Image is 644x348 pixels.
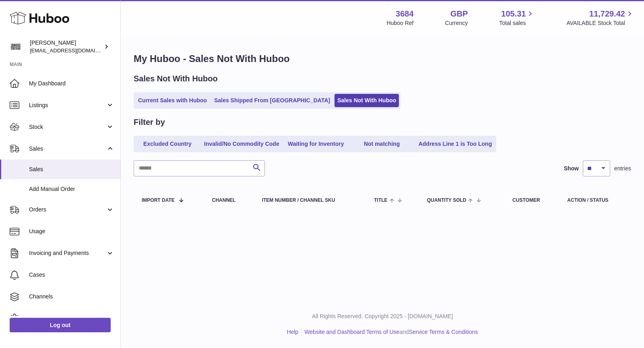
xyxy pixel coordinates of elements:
span: Channels [29,293,114,300]
a: Current Sales with Huboo [135,94,210,107]
div: Customer [512,198,551,203]
span: Listings [29,101,106,109]
span: My Dashboard [29,80,114,87]
span: Settings [29,315,114,322]
span: [EMAIL_ADDRESS][DOMAIN_NAME] [30,47,118,54]
span: Sales [29,145,106,153]
img: theinternationalventure@gmail.com [10,41,22,53]
h2: Sales Not With Huboo [134,73,218,84]
span: Stock [29,123,106,131]
span: Add Manual Order [29,185,114,193]
a: 11,729.42 AVAILABLE Stock Total [566,8,634,27]
span: entries [614,165,631,172]
h1: My Huboo - Sales Not With Huboo [134,52,631,65]
li: and [301,328,478,336]
span: Total sales [499,19,535,27]
a: Excluded Country [135,137,200,151]
span: 11,729.42 [589,8,625,19]
strong: GBP [450,8,468,19]
span: Sales [29,166,114,173]
div: Action / Status [567,198,623,203]
div: Channel [212,198,246,203]
a: Log out [10,318,111,332]
p: All Rights Reserved. Copyright 2025 - [DOMAIN_NAME] [127,313,638,320]
a: Invalid/No Commodity Code [201,137,282,151]
div: [PERSON_NAME] [30,39,102,54]
span: Orders [29,206,106,213]
span: Usage [29,228,114,235]
a: Sales Shipped From [GEOGRAPHIC_DATA] [211,94,333,107]
a: Address Line 1 is Too Long [416,137,495,151]
div: Huboo Ref [387,19,414,27]
span: 105.31 [501,8,526,19]
span: AVAILABLE Stock Total [566,19,634,27]
a: Sales Not With Huboo [334,94,399,107]
span: Quantity Sold [427,198,466,203]
h2: Filter by [134,117,165,128]
span: Cases [29,271,114,279]
label: Show [564,165,579,172]
div: Currency [445,19,468,27]
span: Title [374,198,387,203]
strong: 3684 [396,8,414,19]
a: 105.31 Total sales [499,8,535,27]
div: Item Number / Channel SKU [262,198,358,203]
a: Service Terms & Conditions [409,329,478,335]
a: Not matching [350,137,414,151]
a: Help [287,329,299,335]
a: Waiting for Inventory [284,137,348,151]
a: Website and Dashboard Terms of Use [304,329,399,335]
span: Invoicing and Payments [29,249,106,257]
span: Import date [142,198,175,203]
